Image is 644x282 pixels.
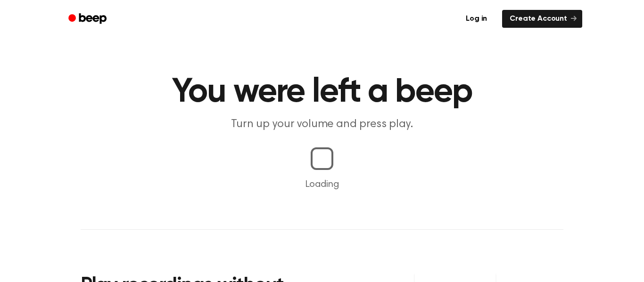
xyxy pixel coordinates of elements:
[456,8,496,30] a: Log in
[81,75,563,109] h1: You were left a beep
[62,10,115,28] a: Beep
[141,117,503,132] p: Turn up your volume and press play.
[11,177,633,192] p: Loading
[502,10,582,28] a: Create Account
